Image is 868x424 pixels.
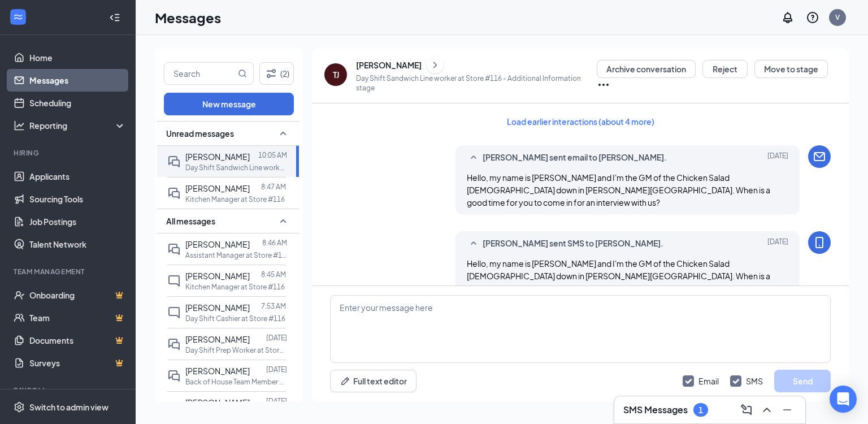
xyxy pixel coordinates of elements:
p: [DATE] [266,365,287,374]
button: Archive conversation [597,60,696,78]
p: Day Shift Sandwich Line worker at Store #116 - Additional Information stage [356,73,597,93]
svg: ChevronUp [760,403,774,417]
svg: QuestionInfo [806,11,819,24]
button: Full text editorPen [330,370,416,392]
p: Day Shift Cashier at Store #116 [185,314,285,323]
svg: Notifications [781,11,795,24]
svg: WorkstreamLogo [12,11,24,23]
p: Assistant Manager at Store #116 [185,250,287,260]
svg: Settings [14,401,25,413]
svg: ChevronRight [429,58,441,72]
p: Day Shift Prep Worker at Store #116 [185,345,287,355]
span: [PERSON_NAME] [185,334,250,344]
div: Reporting [29,120,127,131]
h3: SMS Messages [623,404,688,416]
svg: SmallChevronUp [467,151,480,165]
svg: DoubleChat [167,338,181,351]
p: 8:45 AM [261,270,286,279]
span: [DATE] [767,151,788,165]
a: Scheduling [29,92,126,114]
svg: ComposeMessage [740,403,753,417]
span: Hello, my name is [PERSON_NAME] and I'm the GM of the Chicken Salad [DEMOGRAPHIC_DATA] down in [P... [467,172,770,207]
a: TeamCrown [29,306,126,329]
span: [PERSON_NAME] [185,152,250,162]
svg: SmallChevronUp [467,237,480,250]
p: [DATE] [266,396,287,406]
h1: Messages [155,8,221,27]
svg: Filter [264,67,278,80]
div: Switch to admin view [29,401,108,413]
p: 10:05 AM [258,150,287,160]
div: V [835,12,840,22]
a: OnboardingCrown [29,284,126,306]
svg: DoubleChat [167,243,181,256]
svg: Pen [340,375,351,387]
svg: MobileSms [813,236,826,249]
svg: SmallChevronUp [276,127,290,140]
div: Payroll [14,386,124,395]
button: Load earlier interactions (about 4 more) [497,113,664,131]
button: ChevronRight [427,57,444,73]
svg: MagnifyingGlass [238,69,247,78]
svg: Ellipses [597,78,610,92]
a: Talent Network [29,233,126,256]
div: Team Management [14,267,124,276]
button: Send [774,370,831,392]
a: Applicants [29,165,126,188]
svg: Collapse [109,12,120,23]
svg: Minimize [780,403,794,417]
p: 8:47 AM [261,182,286,192]
svg: DoubleChat [167,187,181,200]
span: [PERSON_NAME] [185,183,250,193]
span: [PERSON_NAME] [185,366,250,376]
svg: Analysis [14,120,25,131]
button: Move to stage [754,60,828,78]
p: Day Shift Sandwich Line worker at Store #116 [185,163,287,172]
button: Filter (2) [259,62,294,85]
span: Hello, my name is [PERSON_NAME] and I'm the GM of the Chicken Salad [DEMOGRAPHIC_DATA] down in [P... [467,258,770,293]
div: Open Intercom Messenger [830,386,857,413]
div: TJ [333,69,339,80]
div: Hiring [14,148,124,158]
span: [PERSON_NAME] [185,239,250,249]
p: 8:46 AM [262,238,287,248]
svg: ChatInactive [167,401,181,414]
div: 1 [698,405,703,415]
span: All messages [166,215,215,227]
button: Reject [702,60,748,78]
svg: DoubleChat [167,369,181,383]
button: New message [164,93,294,115]
span: [PERSON_NAME] [185,397,250,408]
button: ComposeMessage [737,401,756,419]
p: Kitchen Manager at Store #116 [185,194,285,204]
a: Job Postings [29,210,126,233]
a: SurveysCrown [29,352,126,374]
input: Search [164,63,236,84]
svg: ChatInactive [167,274,181,288]
a: Home [29,46,126,69]
span: [PERSON_NAME] [185,302,250,313]
a: Sourcing Tools [29,188,126,210]
p: Back of House Team Member at Store #116 [185,377,287,387]
a: Messages [29,69,126,92]
svg: DoubleChat [167,155,181,168]
span: [PERSON_NAME] sent SMS to [PERSON_NAME]. [483,237,663,250]
span: [DATE] [767,237,788,250]
svg: SmallChevronUp [276,214,290,228]
svg: ChatInactive [167,306,181,319]
p: 7:53 AM [261,301,286,311]
button: ChevronUp [758,401,776,419]
span: Unread messages [166,128,234,139]
p: [DATE] [266,333,287,343]
div: [PERSON_NAME] [356,59,422,71]
span: [PERSON_NAME] [185,271,250,281]
span: [PERSON_NAME] sent email to [PERSON_NAME]. [483,151,667,165]
svg: Email [813,150,826,163]
button: Minimize [778,401,796,419]
a: DocumentsCrown [29,329,126,352]
p: Kitchen Manager at Store #116 [185,282,285,292]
